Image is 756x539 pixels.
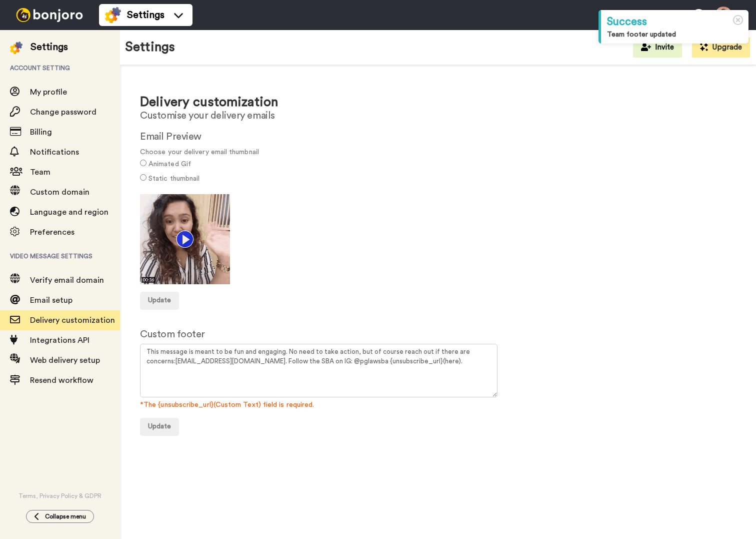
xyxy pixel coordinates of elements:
[30,208,108,216] span: Language and region
[148,159,191,170] label: Animated Gif
[607,14,742,30] div: Success
[30,356,100,364] span: Web delivery setup
[30,128,52,136] span: Billing
[140,327,205,342] label: Custom footer
[45,512,86,520] span: Collapse menu
[30,336,89,344] span: Integrations API
[12,8,87,22] img: bj-logo-header-white.svg
[30,316,115,324] span: Delivery customization
[140,292,179,310] button: Update
[30,228,74,236] span: Preferences
[30,108,96,116] span: Change password
[148,297,171,304] span: Update
[140,418,179,436] button: Update
[30,376,93,384] span: Resend workflow
[30,276,104,284] span: Verify email domain
[148,423,171,430] span: Update
[105,7,121,23] img: settings-colored.svg
[26,510,94,523] button: Collapse menu
[140,400,736,410] span: *The {unsubscribe_url}(Custom Text) field is required.
[127,8,164,22] span: Settings
[30,296,72,304] span: Email setup
[140,110,736,121] h2: Customise your delivery emails
[125,40,175,55] h1: Settings
[607,30,742,40] div: Team footer updated
[633,38,682,58] button: Invite
[140,344,497,397] textarea: This message is meant to be fun and engaging. No need to take action, but of course reach out if ...
[30,148,79,156] span: Notifications
[140,131,736,142] h2: Email Preview
[30,40,68,54] div: Settings
[30,188,89,196] span: Custom domain
[10,42,22,54] img: settings-colored.svg
[148,174,199,184] label: Static thumbnail
[140,147,736,158] span: Choose your delivery email thumbnail
[30,168,50,176] span: Team
[692,38,750,58] button: Upgrade
[30,88,67,96] span: My profile
[140,194,230,284] img: c713b795-656f-4edb-9759-2201f17354ac.gif
[140,95,736,110] h1: Delivery customization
